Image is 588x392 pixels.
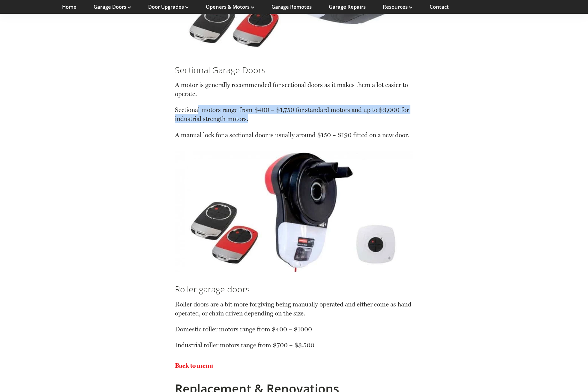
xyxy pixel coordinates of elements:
[206,4,254,10] a: Openers & Motors
[175,325,413,341] p: Domestic roller motors range from $400 – $1000
[148,4,189,10] a: Door Upgrades
[175,105,413,130] p: Sectional motors range from $400 – $1,750 for standard motors and up to $3,000 for industrial str...
[175,300,413,325] p: Roller doors are a bit more forgiving being manually operated and either come as hand operated, o...
[175,362,213,369] a: Back to menu
[175,341,413,350] p: Industrial roller motors range from $700 – $3,500
[175,131,413,140] p: A manual lock for a sectional door is usually around $150 – $190 fitted on a new door.
[62,4,76,10] a: Home
[329,4,366,10] a: Garage Repairs
[430,4,449,10] a: Contact
[383,4,412,10] a: Resources
[271,4,312,10] a: Garage Remotes
[94,4,131,10] a: Garage Doors
[175,64,413,76] h3: Sectional Garage Doors
[175,80,413,105] p: A motor is generally recommended for sectional doors as it makes them a lot easier to operate.
[175,283,413,295] h3: Roller garage doors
